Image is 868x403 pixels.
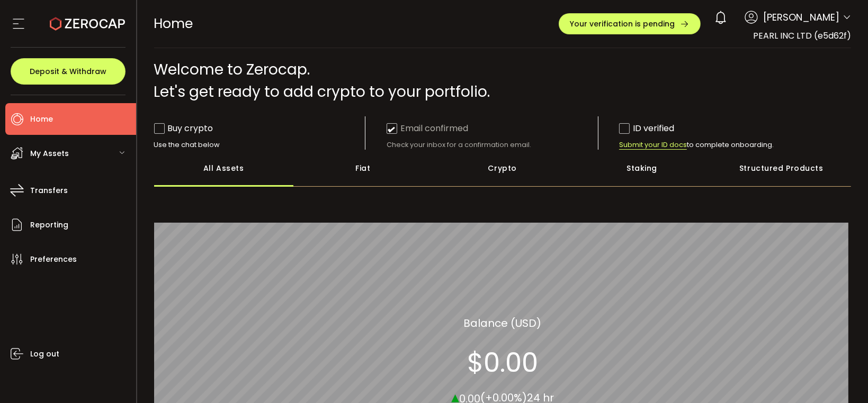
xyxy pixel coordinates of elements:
iframe: Chat Widget [745,289,868,403]
span: Reporting [30,217,68,233]
button: Deposit & Withdraw [11,58,126,85]
div: Crypto [433,150,572,187]
section: Balance (USD) [463,315,541,331]
span: Preferences [30,252,77,267]
div: Check your inbox for a confirmation email. [387,140,598,150]
span: Your verification is pending [570,20,675,28]
div: Fiat [293,150,433,187]
span: [PERSON_NAME] [763,10,839,24]
button: Your verification is pending [559,13,701,34]
div: Welcome to Zerocap. Let's get ready to add crypto to your portfolio. [154,59,852,103]
span: Submit your ID docs [619,140,687,150]
span: Home [154,14,193,33]
div: Structured Products [712,150,851,187]
span: My Assets [30,146,69,161]
div: Use the chat below [154,140,365,150]
div: Buy crypto [154,122,213,135]
span: Transfers [30,183,68,198]
span: Deposit & Withdraw [30,68,106,75]
div: All Assets [154,150,293,187]
span: Home [30,112,53,127]
div: Email confirmed [387,122,468,135]
div: ID verified [619,122,674,135]
section: $0.00 [467,347,538,379]
span: PEARL INC LTD (e5d62f) [753,30,851,42]
div: Staking [572,150,711,187]
span: Log out [30,346,59,362]
div: to complete onboarding. [619,140,830,150]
